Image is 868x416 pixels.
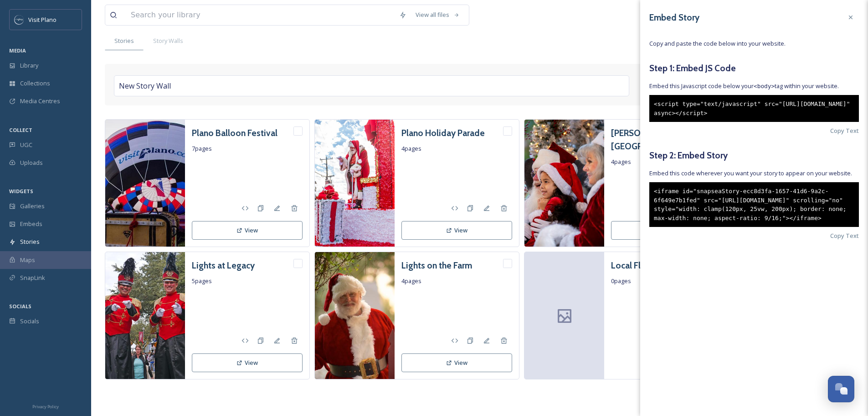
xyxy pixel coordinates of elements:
span: Story Walls [153,37,183,45]
button: View [401,221,512,240]
img: c41e3d4d-4192-4a9e-a3ab-c6380a5e8f11.jpg [524,120,604,247]
span: UGC [20,141,32,149]
a: Plano Balloon Festival [192,126,277,140]
button: View [611,221,722,240]
div: <iframe id="snapseaStory-ecc8d3fa-1657-41d6-9a2c-6f649e7b1fed" src="[URL][DOMAIN_NAME]" scrolling... [649,182,859,227]
span: <body> [754,83,775,90]
img: images.jpeg [15,15,24,24]
span: WIDGETS [9,188,33,195]
a: Privacy Policy [32,400,59,411]
button: View [192,221,303,240]
span: 7 pages [192,144,303,153]
input: Search your library [126,5,395,25]
img: 4036fb2b-8ddf-4bcc-95ab-4427bd83f731.jpg [315,120,395,247]
span: New Story Wall [119,80,171,91]
h5: Step 2: Embed Story [649,149,859,162]
a: Lights on the Farm [401,259,472,272]
span: Copy Text [830,232,859,240]
span: Embeds [20,220,42,228]
h3: Embed Story [649,11,699,24]
span: SnapLink [20,274,45,282]
span: 0 pages [611,277,722,285]
h5: Step 1: Embed JS Code [649,62,859,75]
span: Embed this code wherever you want your story to appear on your website. [649,169,859,178]
span: Collections [20,79,50,88]
span: Uploads [20,158,43,167]
span: COLLECT [9,126,32,133]
span: Copy and paste the code below into your website. [649,39,859,48]
span: Visit Plano [28,16,56,24]
span: Maps [20,256,35,264]
span: Privacy Policy [32,404,59,410]
span: Library [20,61,38,70]
a: View all files [411,6,464,24]
button: Open Chat [828,376,854,402]
button: View [401,353,512,372]
a: Lights at Legacy [192,259,255,272]
span: Copy Text [830,126,859,135]
img: a88fa301-454c-4d67-aa8b-2de1846abb87.jpg [105,120,185,247]
span: Stories [114,37,134,45]
span: Embed this Javascript code below your tag within your website. [649,82,859,90]
span: SOCIALS [9,303,31,310]
img: 8845bbb5-25c4-4334-9353-e5139a0982b8.jpg [105,252,185,380]
button: View [192,353,303,372]
span: MEDIA [9,47,26,54]
span: Stories [20,237,40,246]
a: [PERSON_NAME] in [GEOGRAPHIC_DATA] [611,126,713,153]
a: Plano Holiday Parade [401,126,485,140]
span: Galleries [20,202,45,211]
span: Media Centres [20,97,60,105]
span: 4 pages [401,144,512,153]
span: Socials [20,317,39,326]
img: 9939d928-8152-4593-8fe0-340062807e51.jpg [315,252,395,380]
span: 4 pages [401,277,512,285]
a: Local Flare [611,259,653,272]
span: 4 pages [611,158,722,166]
div: <script type="text/javascript" src="[URL][DOMAIN_NAME]" async></script> [649,95,859,122]
span: 5 pages [192,277,303,285]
